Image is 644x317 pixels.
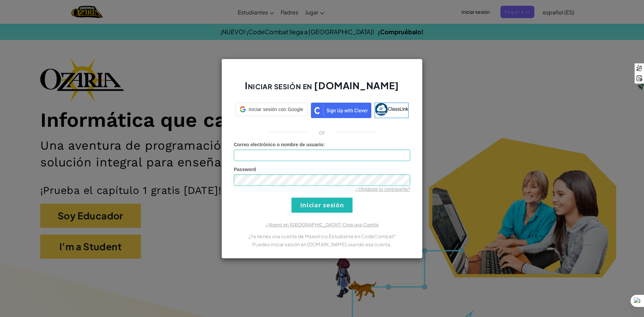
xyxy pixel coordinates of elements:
[234,79,410,99] h2: Iniciar sesión en [DOMAIN_NAME]
[375,103,388,116] img: classlink-logo-small.png
[311,103,371,118] img: clever_sso_button@2x.png
[234,142,323,147] span: Correo electrónico o nombre de usuario
[234,232,410,240] p: ¿Ya tienes una cuenta de Maestro o Estudiante en CodeCombat?
[356,187,410,192] a: ¿Olvidaste tu contraseña?
[388,106,408,111] span: ClassLink
[234,167,256,172] span: Password
[249,106,303,113] span: Iniciar sesión con Google
[319,128,325,136] p: or
[291,198,353,213] input: Iniciar sesión
[235,103,308,118] a: Iniciar sesión con Google
[234,141,325,148] label: :
[266,222,378,227] a: ¿Nuevo en [GEOGRAPHIC_DATA]? Crea una Cuenta
[235,103,308,116] div: Iniciar sesión con Google
[234,240,410,248] p: Puedes iniciar sesión en [DOMAIN_NAME] usando esa cuenta.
